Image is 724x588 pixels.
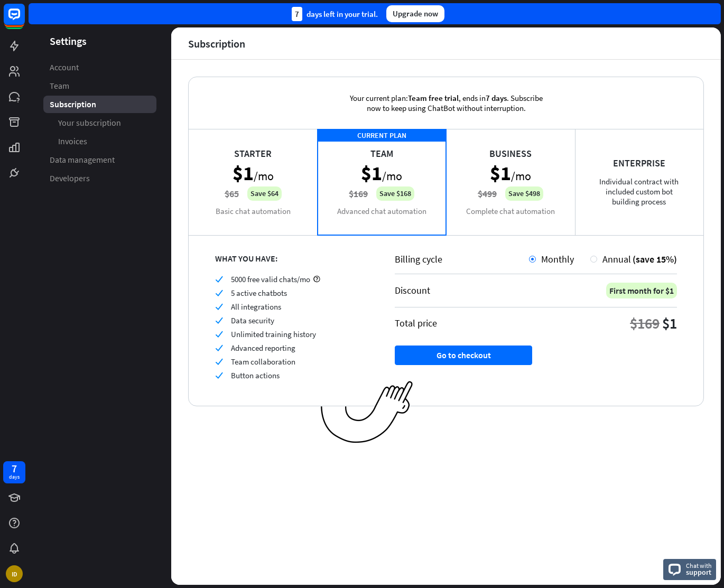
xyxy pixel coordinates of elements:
[50,62,79,73] span: Account
[231,302,281,312] span: All integrations
[8,4,40,36] button: Open LiveChat chat widget
[188,38,245,50] div: Subscription
[50,173,90,184] span: Developers
[50,154,115,165] span: Data management
[215,275,223,283] i: check
[43,59,156,76] a: Account
[12,464,17,473] div: 7
[58,117,121,128] span: Your subscription
[633,253,677,265] span: (save 15%)
[29,34,171,48] header: Settings
[9,473,20,481] div: days
[686,567,712,577] span: support
[332,77,560,129] div: Your current plan: , ends in . Subscribe now to keep using ChatBot without interruption.
[215,253,368,264] div: WHAT YOU HAVE:
[686,561,712,571] span: Chat with
[395,253,529,265] div: Billing cycle
[231,274,310,284] span: 5000 free valid chats/mo
[662,314,677,333] div: $1
[58,136,87,147] span: Invoices
[292,7,302,21] div: 7
[43,151,156,169] a: Data management
[3,461,25,483] a: 7 days
[43,77,156,95] a: Team
[215,303,223,311] i: check
[486,93,507,103] span: 7 days
[215,330,223,338] i: check
[215,344,223,352] i: check
[43,114,156,132] a: Your subscription
[43,133,156,150] a: Invoices
[50,80,69,91] span: Team
[395,346,532,365] button: Go to checkout
[6,565,23,582] div: ID
[395,317,437,329] div: Total price
[215,371,223,379] i: check
[408,93,459,103] span: Team free trial
[541,253,574,265] span: Monthly
[231,315,274,325] span: Data security
[630,314,660,333] div: $169
[231,343,295,353] span: Advanced reporting
[43,170,156,187] a: Developers
[321,381,413,444] img: ec979a0a656117aaf919.png
[50,99,96,110] span: Subscription
[231,357,295,367] span: Team collaboration
[231,370,280,380] span: Button actions
[231,329,316,339] span: Unlimited training history
[606,283,677,298] div: First month for $1
[215,316,223,324] i: check
[215,289,223,297] i: check
[231,288,287,298] span: 5 active chatbots
[292,7,378,21] div: days left in your trial.
[395,284,430,296] div: Discount
[602,253,631,265] span: Annual
[215,358,223,366] i: check
[386,5,444,22] div: Upgrade now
